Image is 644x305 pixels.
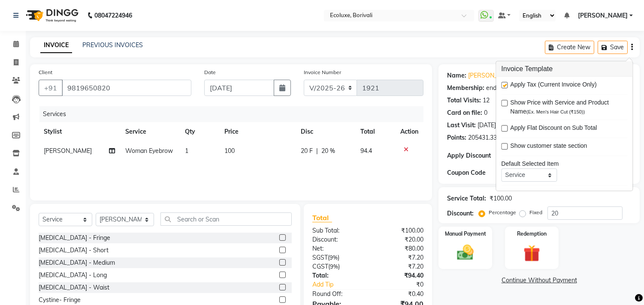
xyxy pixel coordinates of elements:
[44,147,92,155] span: [PERSON_NAME]
[62,80,191,96] input: Search by Name/Mobile/Email/Code
[501,159,627,168] div: Default Selected Item
[304,69,341,76] label: Invoice Number
[447,108,482,117] div: Card on file:
[301,147,313,155] span: 20 F
[39,80,63,96] button: +91
[496,61,632,77] h3: Invoice Template
[468,133,497,142] div: 205431.33
[368,244,430,253] div: ₹80.00
[447,194,486,203] div: Service Total:
[545,41,594,54] button: Create New
[447,96,481,105] div: Total Visits:
[306,280,378,289] a: Add Tip
[368,253,430,262] div: ₹7.20
[312,254,328,261] span: SGST
[489,209,516,216] label: Percentage
[306,235,368,244] div: Discount:
[447,71,466,80] div: Name:
[355,122,396,141] th: Total
[312,213,332,222] span: Total
[447,121,476,130] div: Last Visit:
[39,106,430,122] div: Services
[94,3,132,27] b: 08047224946
[484,108,487,117] div: 0
[578,11,628,20] span: [PERSON_NAME]
[39,122,120,141] th: Stylist
[478,121,496,130] div: [DATE]
[306,226,368,235] div: Sub Total:
[368,262,430,271] div: ₹7.20
[40,38,72,53] a: INVOICE
[224,147,235,155] span: 100
[490,194,512,203] div: ₹100.00
[395,122,423,141] th: Action
[306,262,368,271] div: ( )
[39,283,109,292] div: [MEDICAL_DATA] - Waist
[125,147,173,155] span: Woman Eyebrow
[321,147,335,155] span: 20 %
[517,230,547,238] label: Redemption
[312,263,328,270] span: CGST
[447,209,474,218] div: Discount:
[306,253,368,262] div: ( )
[526,109,585,114] span: (Ex. Men's Hair Cut (₹150))
[185,147,188,155] span: 1
[483,96,490,105] div: 12
[39,246,109,255] div: [MEDICAL_DATA] - Short
[510,141,587,152] span: Show customer state section
[447,151,508,160] div: Apply Discount
[39,296,81,305] div: Cystine- Fringe
[510,80,596,91] span: Apply Tax (Current Invoice Only)
[368,235,430,244] div: ₹20.00
[360,147,372,155] span: 94.4
[447,84,484,93] div: Membership:
[120,122,179,141] th: Service
[39,233,110,242] div: [MEDICAL_DATA] - Fringe
[518,243,545,264] img: _gift.svg
[306,290,368,299] div: Round Off:
[378,280,430,289] div: ₹0
[368,226,430,235] div: ₹100.00
[452,243,479,262] img: _cash.svg
[180,122,219,141] th: Qty
[82,41,143,49] a: PREVIOUS INVOICES
[529,209,542,216] label: Fixed
[447,168,508,177] div: Coupon Code
[510,123,597,134] span: Apply Flat Discount on Sub Total
[368,271,430,280] div: ₹94.40
[160,212,292,226] input: Search or Scan
[219,122,296,141] th: Price
[39,258,115,267] div: [MEDICAL_DATA] - Medium
[368,290,430,299] div: ₹0.40
[510,98,620,116] span: Show Price with Service and Product Name
[316,147,318,155] span: |
[306,271,368,280] div: Total:
[330,263,338,270] span: 9%
[22,3,81,27] img: logo
[39,69,52,76] label: Client
[39,271,107,280] div: [MEDICAL_DATA] - Long
[330,254,338,261] span: 9%
[296,122,355,141] th: Disc
[468,71,516,80] a: [PERSON_NAME]
[598,41,628,54] button: Save
[440,276,638,285] a: Continue Without Payment
[447,133,466,142] div: Points:
[445,230,486,238] label: Manual Payment
[306,244,368,253] div: Net:
[204,69,216,76] label: Date
[486,84,525,93] div: end on [DATE]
